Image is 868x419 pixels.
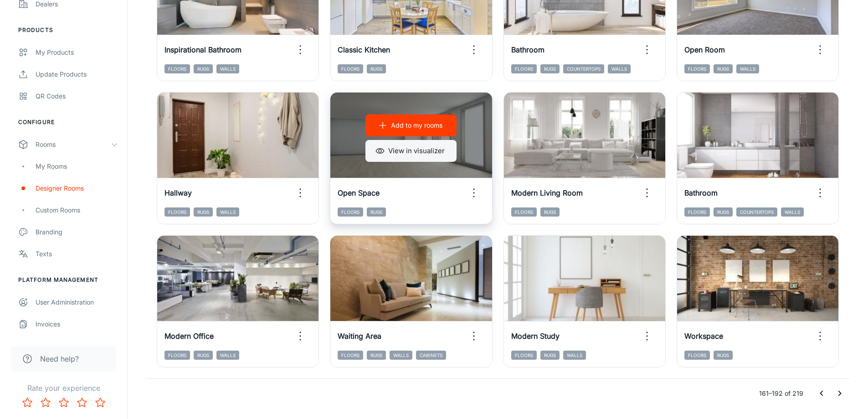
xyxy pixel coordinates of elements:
span: Countertops [736,207,777,217]
h6: Waiting Area [338,331,381,341]
h6: Inspirational Bathroom [164,44,241,55]
span: Walls [608,64,631,73]
span: Rugs [194,64,213,73]
span: Walls [736,64,759,73]
span: Walls [563,351,586,360]
h6: Open Room [684,44,725,55]
span: Rugs [540,64,560,73]
h6: Open Space [338,187,380,198]
div: My Rooms [36,161,118,171]
p: Add to my rooms [391,120,442,130]
span: Rugs [714,351,733,360]
span: Rugs [714,64,733,73]
div: Update Products [36,69,118,79]
span: Rugs [714,207,733,217]
button: View in visualizer [365,140,457,162]
span: Floors [338,64,363,73]
p: Rate your experience [7,383,120,393]
h6: Bathroom [684,187,718,198]
span: Walls [216,351,239,360]
span: Walls [216,64,239,73]
span: Floors [338,351,363,360]
span: Floors [164,351,190,360]
span: Rugs [540,351,560,360]
div: Texts [36,249,118,259]
span: Walls [781,207,804,217]
span: Floors [684,64,710,73]
button: Rate 3 star [55,393,73,412]
span: Rugs [540,207,560,217]
span: Floors [511,351,537,360]
span: Rugs [367,207,386,217]
button: Rate 4 star [73,393,91,412]
p: 161–192 of 219 [759,388,803,398]
span: Walls [216,207,239,217]
div: QR Codes [36,91,118,101]
span: Walls [390,351,412,360]
span: Rugs [367,64,386,73]
button: Go to next page [831,384,849,403]
span: Floors [511,207,537,217]
button: Rate 5 star [91,393,109,412]
h6: Hallway [164,187,192,198]
div: My Products [36,47,118,57]
div: Branding [36,227,118,237]
div: Custom Rooms [36,205,118,215]
h6: Classic Kitchen [338,44,390,55]
span: Countertops [563,64,604,73]
div: User Administration [36,297,118,307]
span: Rugs [367,351,386,360]
button: Rate 1 star [18,393,36,412]
button: Go to previous page [812,384,831,403]
span: Floors [164,207,190,217]
div: Designer Rooms [36,183,118,193]
h6: Modern Study [511,331,560,341]
span: Floors [338,207,363,217]
h6: Workspace [684,331,723,341]
h6: Modern Office [164,331,214,341]
span: Rugs [194,207,213,217]
span: Floors [684,207,710,217]
div: Invoices [36,319,118,329]
span: Rugs [194,351,213,360]
span: Floors [164,64,190,73]
div: Rooms [36,140,111,150]
h6: Bathroom [511,44,544,55]
span: Floors [684,351,710,360]
span: Floors [511,64,537,73]
button: Rate 2 star [36,393,55,412]
span: Need help? [40,353,79,364]
button: Add to my rooms [365,114,457,136]
span: Cabinets [416,351,446,360]
h6: Modern Living Room [511,187,583,198]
